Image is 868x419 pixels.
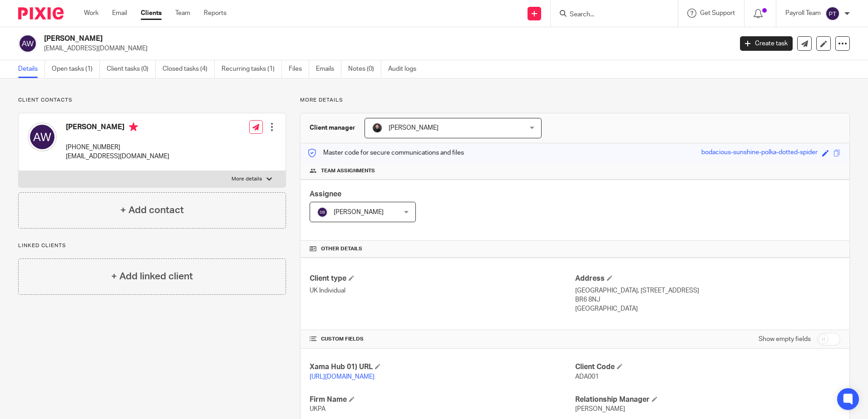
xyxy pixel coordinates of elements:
[575,395,840,404] h4: Relationship Manager
[66,122,169,134] h4: [PERSON_NAME]
[825,6,840,21] img: svg%3E
[348,60,381,78] a: Notes (0)
[310,336,575,343] h4: CUSTOM FIELDS
[388,60,423,78] a: Audit logs
[310,374,375,380] a: [URL][DOMAIN_NAME]
[112,9,127,18] a: Email
[18,60,45,78] a: Details
[321,245,362,253] span: Other details
[310,395,575,404] h4: Firm Name
[575,274,840,283] h4: Address
[175,9,190,18] a: Team
[18,34,37,53] img: svg%3E
[310,123,355,132] h3: Client manager
[66,143,169,152] p: [PHONE_NUMBER]
[740,36,793,51] a: Create task
[575,362,840,372] h4: Client Code
[575,406,625,412] span: [PERSON_NAME]
[44,44,726,53] p: [EMAIL_ADDRESS][DOMAIN_NAME]
[163,60,215,78] a: Closed tasks (4)
[222,60,282,78] a: Recurring tasks (1)
[316,60,341,78] a: Emails
[701,148,818,158] div: bodacious-sunshine-polka-dotted-spider
[575,286,840,295] p: [GEOGRAPHIC_DATA], [STREET_ADDRESS]
[759,335,811,344] label: Show empty fields
[334,209,384,215] span: [PERSON_NAME]
[575,374,599,380] span: ADA001
[141,9,162,18] a: Clients
[66,152,169,161] p: [EMAIL_ADDRESS][DOMAIN_NAME]
[18,97,286,104] p: Client contacts
[389,125,439,131] span: [PERSON_NAME]
[129,122,138,132] i: Primary
[310,274,575,283] h4: Client type
[107,60,156,78] a: Client tasks (0)
[120,203,184,217] h4: + Add contact
[310,362,575,372] h4: Xama Hub 01) URL
[111,269,193,283] h4: + Add linked client
[300,97,850,104] p: More details
[575,304,840,313] p: [GEOGRAPHIC_DATA]
[310,406,325,412] span: UKPA
[44,34,590,44] h2: [PERSON_NAME]
[700,10,735,16] span: Get Support
[317,207,328,218] img: svg%3E
[204,9,227,18] a: Reports
[310,286,575,295] p: UK Individual
[321,167,375,175] span: Team assignments
[18,242,286,249] p: Linked clients
[232,175,262,183] p: More details
[18,7,64,19] img: Pixie
[52,60,100,78] a: Open tasks (1)
[569,11,651,19] input: Search
[289,60,309,78] a: Files
[310,190,341,198] span: Assignee
[785,9,821,18] p: Payroll Team
[575,295,840,304] p: BR6 8NJ
[372,122,383,133] img: My%20Photo.jpg
[28,122,57,151] img: svg%3E
[84,9,99,18] a: Work
[307,148,464,157] p: Master code for secure communications and files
